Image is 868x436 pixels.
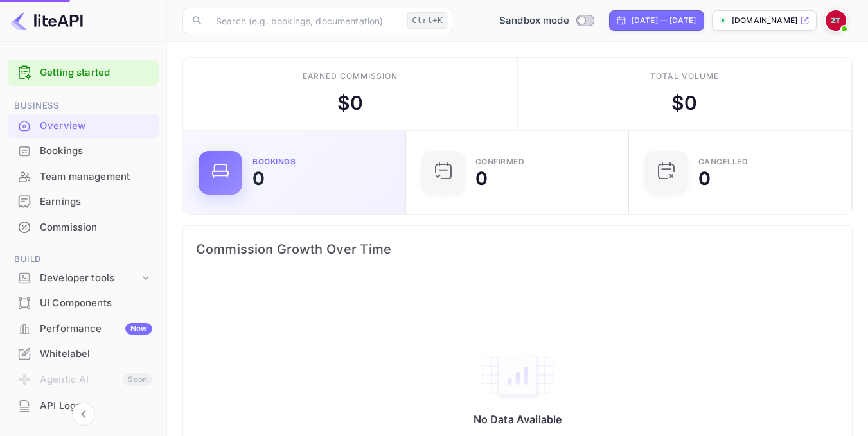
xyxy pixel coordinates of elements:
[40,347,152,362] div: Whitelabel
[475,158,525,166] div: Confirmed
[252,158,296,166] div: Bookings
[303,71,398,82] div: Earned commission
[40,220,152,235] div: Commission
[8,60,159,86] div: Getting started
[8,342,159,365] a: Whitelabel
[337,89,363,118] div: $ 0
[8,215,159,239] a: Commission
[8,252,159,266] span: Build
[732,15,797,26] p: [DOMAIN_NAME]
[40,65,152,80] a: Getting started
[40,296,152,311] div: UI Components
[252,170,265,187] div: 0
[698,170,711,187] div: 0
[650,71,719,82] div: Total volume
[494,13,599,28] div: Switch to Production mode
[10,10,83,31] img: LiteAPI logo
[40,144,152,159] div: Bookings
[8,317,159,342] div: PerformanceNew
[40,322,152,336] div: Performance
[8,342,159,367] div: Whitelabel
[8,394,159,417] a: API Logs
[407,12,447,29] div: Ctrl+K
[826,10,846,31] img: Zafer Tepe
[479,349,556,403] img: empty-state-table2.svg
[8,291,159,316] div: UI Components
[475,170,488,187] div: 0
[632,15,696,26] div: [DATE] — [DATE]
[40,170,152,184] div: Team management
[208,8,402,33] input: Search (e.g. bookings, documentation)
[40,195,152,209] div: Earnings
[8,291,159,315] a: UI Components
[8,164,159,188] a: Team management
[8,114,159,139] div: Overview
[8,99,159,113] span: Business
[40,119,152,134] div: Overview
[8,394,159,419] div: API Logs
[499,13,569,28] span: Sandbox mode
[8,114,159,137] a: Overview
[8,164,159,189] div: Team management
[125,323,152,335] div: New
[609,10,704,31] div: Click to change the date range period
[8,139,159,162] a: Bookings
[8,189,159,214] div: Earnings
[8,215,159,240] div: Commission
[8,139,159,164] div: Bookings
[40,399,152,414] div: API Logs
[8,189,159,213] a: Earnings
[671,89,697,118] div: $ 0
[698,158,748,166] div: CANCELLED
[8,317,159,340] a: PerformanceNew
[474,413,562,426] p: No Data Available
[72,403,95,426] button: Collapse navigation
[8,267,159,290] div: Developer tools
[40,271,139,286] div: Developer tools
[196,239,839,259] span: Commission Growth Over Time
